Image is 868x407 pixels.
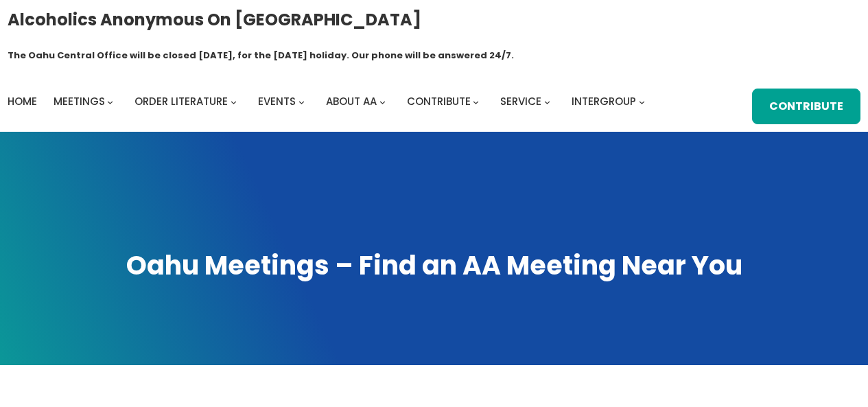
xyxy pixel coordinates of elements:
[258,92,296,111] a: Events
[14,248,854,283] h1: Oahu Meetings – Find an AA Meeting Near You
[258,94,296,108] span: Events
[473,99,479,105] button: Contribute submenu
[572,94,636,108] span: Intergroup
[500,94,541,108] span: Service
[8,49,514,62] h1: The Oahu Central Office will be closed [DATE], for the [DATE] holiday. Our phone will be answered...
[379,99,386,105] button: About AA submenu
[8,92,650,111] nav: Intergroup
[326,92,377,111] a: About AA
[544,99,550,105] button: Service submenu
[134,94,228,108] span: Order Literature
[572,92,636,111] a: Intergroup
[231,99,237,105] button: Order Literature submenu
[752,89,860,124] a: Contribute
[8,92,37,111] a: Home
[54,92,105,111] a: Meetings
[326,94,377,108] span: About AA
[298,99,305,105] button: Events submenu
[54,94,105,108] span: Meetings
[500,92,541,111] a: Service
[407,92,471,111] a: Contribute
[407,94,471,108] span: Contribute
[8,5,421,34] a: Alcoholics Anonymous on [GEOGRAPHIC_DATA]
[8,94,37,108] span: Home
[639,99,645,105] button: Intergroup submenu
[107,99,113,105] button: Meetings submenu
